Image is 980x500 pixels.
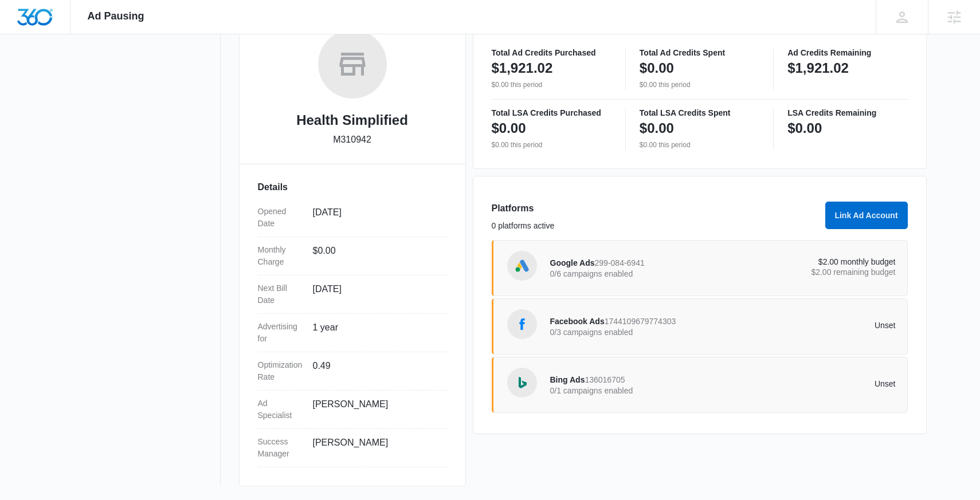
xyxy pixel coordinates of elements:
dd: [PERSON_NAME] [313,397,438,422]
p: Total LSA Credits Spent [640,109,759,117]
a: Facebook AdsFacebook Ads17441096797743030/3 campaigns enabledUnset [492,298,908,355]
div: Opened Date[DATE] [258,199,447,237]
span: Bing Ads [550,375,585,384]
dt: Success Manager [258,436,304,460]
span: 136016705 [585,375,625,384]
span: Facebook Ads [550,317,605,326]
p: $0.00 this period [640,80,759,90]
div: Advertising for1 year [258,314,447,352]
p: Total Ad Credits Spent [640,49,759,57]
p: LSA Credits Remaining [787,109,907,117]
dt: Monthly Charge [258,244,304,268]
dd: 0.49 [313,359,438,383]
p: 0/3 campaigns enabled [550,328,723,336]
span: 299-084-6941 [595,258,645,267]
dt: Optimization Rate [258,359,304,383]
p: $1,921.02 [787,59,849,77]
p: $0.00 this period [640,140,759,150]
img: Facebook Ads [513,316,531,333]
p: 0 platforms active [492,220,818,232]
div: Optimization Rate0.49 [258,352,447,391]
dd: $0.00 [313,244,438,268]
p: 0/1 campaigns enabled [550,387,723,395]
p: $0.00 [492,119,526,137]
div: Ad Specialist[PERSON_NAME] [258,391,447,429]
dt: Advertising for [258,321,304,345]
a: Google AdsGoogle Ads299-084-69410/6 campaigns enabled$2.00 monthly budget$2.00 remaining budget [492,240,908,296]
p: 0/6 campaigns enabled [550,270,723,278]
button: Link Ad Account [825,202,908,229]
p: $1,921.02 [492,59,553,77]
p: Ad Credits Remaining [787,49,907,57]
p: Total Ad Credits Purchased [492,49,611,57]
a: Bing AdsBing Ads1360167050/1 campaigns enabledUnset [492,357,908,413]
p: M310942 [333,133,371,147]
h3: Details [258,180,447,194]
p: $2.00 monthly budget [723,258,896,266]
div: Monthly Charge$0.00 [258,237,447,275]
dd: [DATE] [313,282,438,306]
span: Ad Pausing [88,10,144,22]
p: Unset [723,380,896,388]
span: 1744109679774303 [605,317,676,326]
p: $0.00 this period [492,80,611,90]
p: $0.00 this period [492,140,611,150]
div: Success Manager[PERSON_NAME] [258,429,447,467]
dt: Next Bill Date [258,282,304,306]
img: Google Ads [513,257,531,274]
dt: Opened Date [258,206,304,230]
h3: Platforms [492,202,818,215]
h2: Health Simplified [296,110,408,131]
dd: [DATE] [313,206,438,230]
p: $0.00 [640,59,674,77]
p: $0.00 [640,119,674,137]
div: Next Bill Date[DATE] [258,275,447,314]
img: Bing Ads [513,374,531,391]
dd: 1 year [313,321,438,345]
span: Google Ads [550,258,595,267]
p: $0.00 [787,119,822,137]
dt: Ad Specialist [258,397,304,422]
p: Total LSA Credits Purchased [492,109,611,117]
dd: [PERSON_NAME] [313,436,438,460]
p: Unset [723,321,896,329]
p: $2.00 remaining budget [723,268,896,276]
